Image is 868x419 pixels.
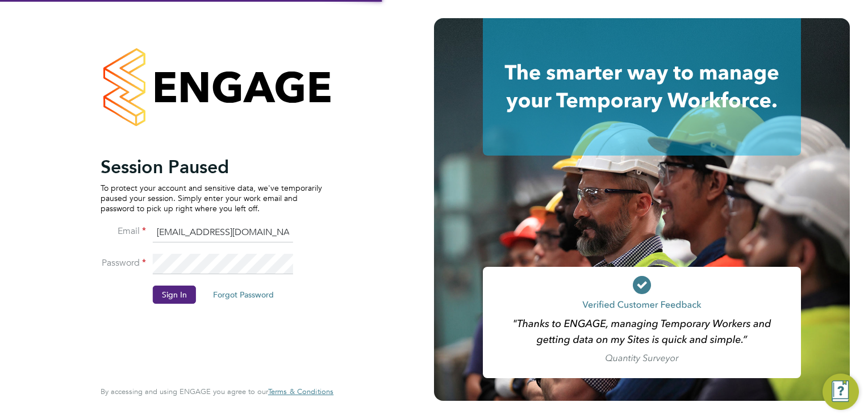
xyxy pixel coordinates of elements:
[101,257,146,269] label: Password
[153,286,196,304] button: Sign In
[101,387,333,396] span: By accessing and using ENGAGE you agree to our
[823,374,859,410] button: Engage Resource Center
[153,223,293,243] input: Enter your work email...
[268,387,333,396] a: Terms & Conditions
[101,156,322,178] h2: Session Paused
[101,225,146,237] label: Email
[268,387,333,396] span: Terms & Conditions
[101,183,322,214] p: To protect your account and sensitive data, we've temporarily paused your session. Simply enter y...
[204,286,283,304] button: Forgot Password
